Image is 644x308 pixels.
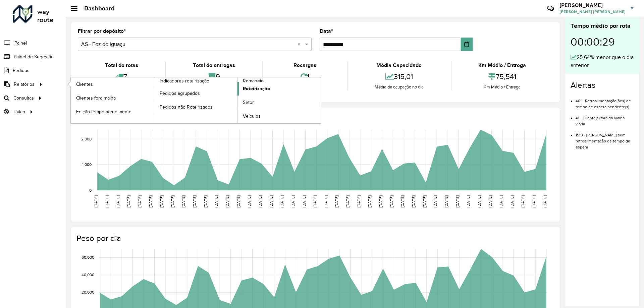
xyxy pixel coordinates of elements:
[571,30,634,53] div: 00:00:29
[148,195,153,207] text: [DATE]
[138,195,142,207] text: [DATE]
[167,69,260,84] div: 9
[466,195,470,207] text: [DATE]
[411,195,416,207] text: [DATE]
[160,104,213,111] span: Pedidos não Roteirizados
[243,85,270,92] span: Roteirização
[499,195,503,207] text: [DATE]
[559,9,626,15] span: [PERSON_NAME] [PERSON_NAME]
[433,195,437,207] text: [DATE]
[78,27,126,35] label: Filtrar por depósito
[324,195,328,207] text: [DATE]
[214,195,218,207] text: [DATE]
[160,90,200,97] span: Pedidos agrupados
[455,195,460,207] text: [DATE]
[237,96,321,109] a: Setor
[345,195,350,207] text: [DATE]
[170,195,175,207] text: [DATE]
[269,195,273,207] text: [DATE]
[79,69,163,84] div: 7
[444,195,448,207] text: [DATE]
[349,84,449,90] div: Média de ocupação no dia
[280,195,284,207] text: [DATE]
[461,38,473,51] button: Choose Date
[116,195,120,207] text: [DATE]
[76,81,93,88] span: Clientes
[349,61,449,69] div: Média Capacidade
[160,77,209,84] span: Indicadores roteirização
[237,110,321,123] a: Veículos
[154,77,321,123] a: Romaneio
[13,95,34,102] span: Consultas
[576,127,634,150] li: 1513 - [PERSON_NAME] sem retroalimentação de tempo de espera
[14,81,35,88] span: Relatórios
[82,163,92,167] text: 1,000
[154,86,237,100] a: Pedidos agrupados
[571,53,634,69] div: 25,64% menor que o dia anterior
[82,290,94,294] text: 20,000
[521,195,525,207] text: [DATE]
[81,137,92,141] text: 2,000
[247,195,251,207] text: [DATE]
[367,195,372,207] text: [DATE]
[243,77,264,84] span: Romaneio
[389,195,394,207] text: [DATE]
[126,195,131,207] text: [DATE]
[192,195,197,207] text: [DATE]
[477,195,481,207] text: [DATE]
[357,195,361,207] text: [DATE]
[453,69,551,84] div: 75,541
[14,53,54,60] span: Painel de Sugestão
[571,21,634,30] div: Tempo médio por rota
[510,195,514,207] text: [DATE]
[13,67,30,74] span: Pedidos
[453,84,551,90] div: Km Médio / Entrega
[543,1,558,16] a: Contato Rápido
[298,40,303,48] span: Clear all
[237,82,321,96] a: Roteirização
[453,61,551,69] div: Km Médio / Entrega
[71,77,237,123] a: Indicadores roteirização
[243,113,261,120] span: Veículos
[400,195,405,207] text: [DATE]
[258,195,262,207] text: [DATE]
[265,69,345,84] div: 1
[243,99,254,106] span: Setor
[76,95,116,102] span: Clientes fora malha
[576,93,634,110] li: 401 - Retroalimentação(ões) de tempo de espera pendente(s)
[159,195,164,207] text: [DATE]
[82,255,94,260] text: 60,000
[71,105,154,118] a: Edição tempo atendimento
[71,91,154,105] a: Clientes fora malha
[225,195,229,207] text: [DATE]
[378,195,383,207] text: [DATE]
[236,195,240,207] text: [DATE]
[82,273,94,277] text: 40,000
[559,2,626,8] h3: [PERSON_NAME]
[77,5,115,12] h2: Dashboard
[79,61,163,69] div: Total de rotas
[71,77,154,91] a: Clientes
[265,61,345,69] div: Recargas
[105,195,109,207] text: [DATE]
[181,195,185,207] text: [DATE]
[334,195,339,207] text: [DATE]
[349,69,449,84] div: 315,01
[422,195,427,207] text: [DATE]
[154,100,237,114] a: Pedidos não Roteirizados
[76,234,553,243] h4: Peso por dia
[576,110,634,127] li: 41 - Cliente(s) fora da malha viária
[571,80,634,90] h4: Alertas
[13,108,25,115] span: Tático
[76,108,131,115] span: Edição tempo atendimento
[89,188,92,192] text: 0
[320,27,333,35] label: Data
[532,195,536,207] text: [DATE]
[203,195,208,207] text: [DATE]
[94,195,98,207] text: [DATE]
[488,195,492,207] text: [DATE]
[291,195,295,207] text: [DATE]
[543,195,547,207] text: [DATE]
[302,195,306,207] text: [DATE]
[167,61,260,69] div: Total de entregas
